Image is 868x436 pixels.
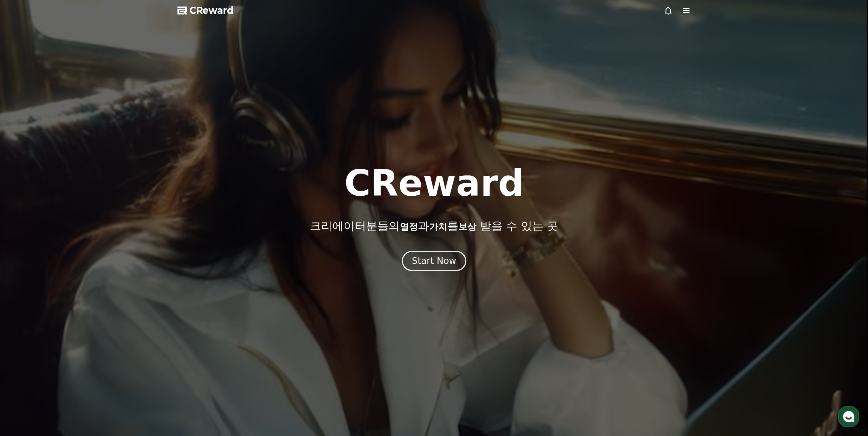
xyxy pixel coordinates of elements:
[429,222,447,232] span: 가치
[24,249,28,255] span: 홈
[412,255,457,267] div: Start Now
[458,222,476,232] span: 보상
[177,4,234,16] a: CReward
[2,238,50,256] a: 홈
[402,258,467,265] a: Start Now
[310,219,558,233] p: 크리에이터분들의 과 를 받을 수 있는 곳
[97,238,144,256] a: 설정
[402,251,467,271] button: Start Now
[400,222,418,232] span: 열정
[189,4,234,16] span: CReward
[116,249,125,255] span: 설정
[50,238,97,256] a: 대화
[69,249,78,255] span: 대화
[344,165,524,201] h1: CReward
